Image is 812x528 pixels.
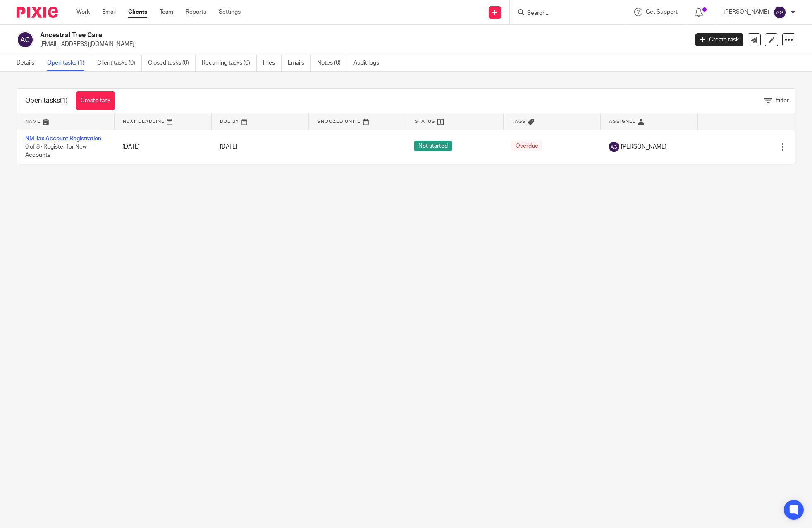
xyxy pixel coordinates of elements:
a: Clients [128,8,147,16]
a: Settings [219,8,241,16]
img: Pixie [17,7,58,18]
td: [DATE] [114,130,211,164]
a: Emails [288,55,311,71]
a: Open tasks (1) [47,55,91,71]
span: Not started [414,141,452,151]
h1: Open tasks [25,96,68,105]
p: [EMAIL_ADDRESS][DOMAIN_NAME] [40,40,683,48]
a: Notes (0) [317,55,347,71]
a: Closed tasks (0) [148,55,196,71]
a: NM Tax Account Registration [25,136,101,142]
a: Details [17,55,41,71]
span: [PERSON_NAME] [621,143,666,151]
span: 0 of 8 · Register for New Accounts [25,144,87,158]
h2: Ancestral Tree Care [40,31,554,40]
span: Status [415,119,435,124]
p: [PERSON_NAME] [724,8,769,16]
a: Client tasks (0) [97,55,142,71]
span: Overdue [511,141,542,151]
a: Work [76,8,90,16]
a: Team [160,8,173,16]
span: [DATE] [220,144,237,150]
img: svg%3E [17,31,34,48]
a: Email [102,8,116,16]
span: Tags [512,119,526,124]
span: Snoozed Until [317,119,361,124]
img: svg%3E [609,142,619,152]
input: Search [526,10,601,17]
a: Recurring tasks (0) [202,55,257,71]
a: Reports [186,8,206,16]
a: Create task [695,33,743,46]
img: svg%3E [773,6,786,19]
span: (1) [60,97,68,104]
a: Create task [76,91,115,110]
span: Get Support [646,9,678,15]
span: Filter [776,98,789,103]
a: Files [263,55,282,71]
a: Audit logs [353,55,385,71]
